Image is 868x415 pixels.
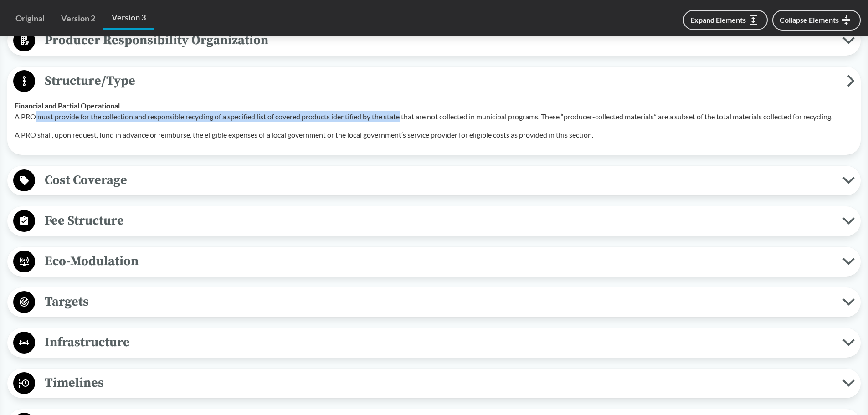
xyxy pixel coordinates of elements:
[10,250,858,273] button: Eco-Modulation
[35,71,847,91] span: Structure/Type
[103,7,154,30] a: Version 3
[15,101,120,110] strong: Financial and Partial Operational
[10,291,858,314] button: Targets
[35,30,842,51] span: Producer Responsibility Organization
[35,292,842,312] span: Targets
[35,170,842,190] span: Cost Coverage
[10,70,858,93] button: Structure/Type
[15,111,853,122] p: A PRO must provide for the collection and responsible recycling of a specified list of covered pr...
[10,169,858,192] button: Cost Coverage
[35,332,842,353] span: Infrastructure
[35,373,842,393] span: Timelines
[772,10,861,31] button: Collapse Elements
[10,210,858,233] button: Fee Structure
[53,8,103,29] a: Version 2
[10,372,858,395] button: Timelines
[683,10,768,30] button: Expand Elements
[15,129,853,140] p: A PRO shall, upon request, fund in advance or reimburse, the eligible expenses of a local governm...
[35,210,842,231] span: Fee Structure
[35,251,842,272] span: Eco-Modulation
[10,331,858,354] button: Infrastructure
[7,8,53,29] a: Original
[10,29,858,52] button: Producer Responsibility Organization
